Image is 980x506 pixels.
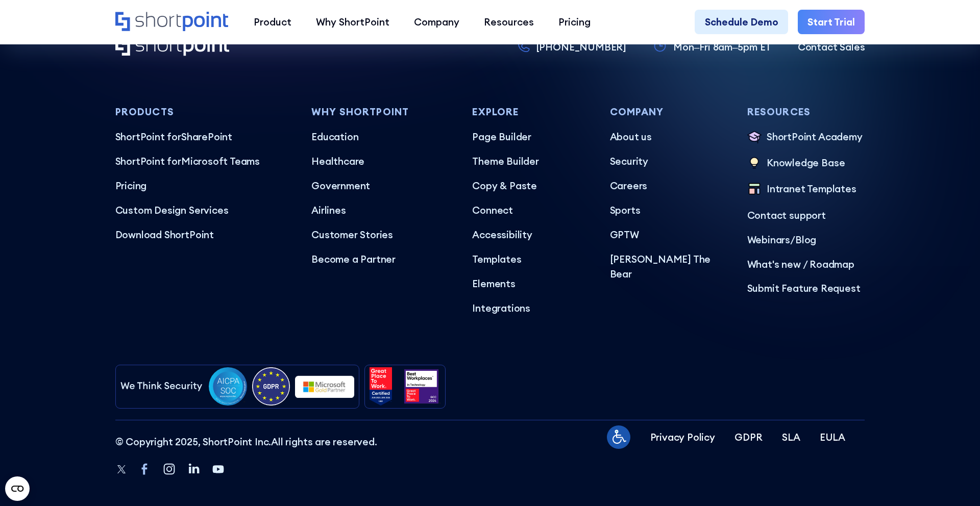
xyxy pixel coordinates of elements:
a: Connect [472,203,590,218]
h3: Resources [747,107,865,117]
a: GPTW [610,227,728,242]
a: Knowledge Base [747,156,865,172]
a: Careers [610,179,728,193]
a: What's new / Roadmap [747,257,865,272]
p: Intranet Templates [767,182,856,198]
a: Blog [795,234,816,246]
a: Custom Design Services [115,203,292,218]
span: ShortPoint for [115,131,181,143]
iframe: Chat Widget [929,457,980,506]
button: Open CMP widget [5,476,30,501]
a: ShortPoint Academy [747,130,865,146]
div: Company [414,15,459,30]
p: ShortPoint Academy [767,130,863,146]
a: ShortPoint forSharePoint [115,130,292,144]
a: GDPR [734,430,762,445]
a: Youtube [211,462,226,478]
a: Security [610,154,728,169]
a: Instagram [162,462,177,478]
a: Integrations [472,301,590,316]
a: Home [115,36,229,58]
a: Webinars [747,234,790,246]
a: Healthcare [311,154,453,169]
a: Intranet Templates [747,182,865,198]
p: Microsoft Teams [115,154,292,169]
p: Knowledge Base [767,156,845,172]
p: All rights are reserved. [115,435,377,449]
a: Customer Stories [311,227,453,242]
a: Page Builder [472,130,590,144]
div: Resources [484,15,534,30]
a: SLA [782,430,800,445]
a: Start Trial [798,10,865,34]
p: [PHONE_NUMBER] [536,40,626,55]
h3: Company [610,107,728,117]
a: Templates [472,252,590,267]
a: Submit Feature Request [747,281,865,296]
a: Resources [472,10,546,34]
a: [PERSON_NAME] The Bear [610,252,728,282]
div: Pricing [558,15,591,30]
span: ShortPoint for [115,155,181,167]
a: ShortPoint forMicrosoft Teams [115,154,292,169]
a: Product [241,10,304,34]
div: Why ShortPoint [316,15,389,30]
a: Sports [610,203,728,218]
h3: Products [115,107,292,117]
a: Become a Partner [311,252,453,267]
a: Copy & Paste [472,179,590,193]
a: Theme Builder [472,154,590,169]
a: Schedule Demo [695,10,788,34]
a: Airlines [311,203,453,218]
a: Elements [472,276,590,291]
a: EULA [820,430,845,445]
a: Privacy Policy [650,430,715,445]
a: Accessibility [472,227,590,242]
a: Education [311,130,453,144]
a: Download ShortPoint [115,227,292,242]
a: Pricing [115,179,292,193]
a: Pricing [546,10,603,34]
a: Contact support [747,208,865,223]
a: Contact Sales [798,40,865,55]
a: About us [610,130,728,144]
a: Twitter [115,463,128,477]
p: SharePoint [115,130,292,144]
a: Company [402,10,472,34]
a: Why ShortPoint [304,10,402,34]
span: © Copyright 2025, ShortPoint Inc. [115,436,272,448]
a: Government [311,179,453,193]
a: Linkedin [186,462,201,478]
h3: Why Shortpoint [311,107,453,117]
